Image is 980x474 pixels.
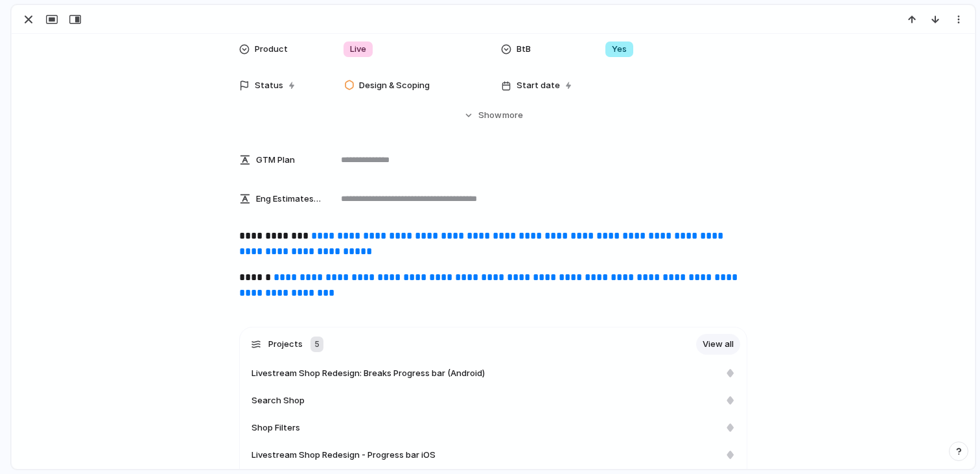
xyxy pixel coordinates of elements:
span: Shop Filters [251,421,300,434]
span: Livestream Shop Redesign - Progress bar iOS [251,449,436,462]
span: Start date [517,79,560,92]
a: View all [696,334,740,355]
span: more [502,109,523,122]
span: Design & Scoping [359,79,430,92]
span: Eng Estimates (B/iOs/A/W) in Cycles [256,193,322,206]
span: Projects [268,338,303,351]
span: Live [350,43,366,56]
span: Show [478,109,502,122]
div: 5 [310,337,323,352]
span: Yes [612,43,627,56]
span: Livestream Shop Redesign: Breaks Progress bar (Android) [251,367,485,380]
span: GTM Plan [256,154,295,167]
span: Search Shop [251,394,305,407]
span: Product [255,43,288,56]
span: Status [255,79,283,92]
button: Showmore [239,104,747,127]
span: BtB [517,43,531,56]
